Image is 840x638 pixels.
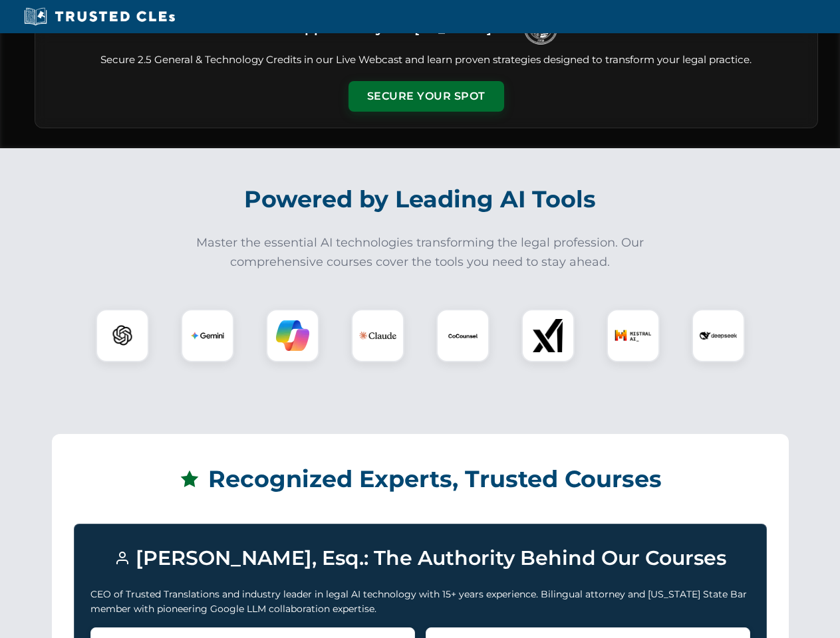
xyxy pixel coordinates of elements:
[446,319,480,352] img: CoCounsel Logo
[692,309,745,362] div: DeepSeek
[96,309,149,362] div: ChatGPT
[351,309,404,362] div: Claude
[188,233,653,272] p: Master the essential AI technologies transforming the legal profession. Our comprehensive courses...
[276,319,309,352] img: Copilot Logo
[349,81,504,112] button: Secure Your Spot
[20,7,179,27] img: Trusted CLEs
[607,309,660,362] div: Mistral AI
[191,319,224,352] img: Gemini Logo
[436,309,490,362] div: CoCounsel
[103,316,142,355] img: ChatGPT Logo
[700,317,737,354] img: DeepSeek Logo
[359,317,396,354] img: Claude Logo
[52,176,789,223] h2: Powered by Leading AI Tools
[531,319,565,352] img: xAI Logo
[74,456,767,502] h2: Recognized Experts, Trusted Courses
[181,309,234,362] div: Gemini
[521,309,575,362] div: xAI
[90,540,750,576] h3: [PERSON_NAME], Esq.: The Authority Behind Our Courses
[90,587,750,617] p: CEO of Trusted Translations and industry leader in legal AI technology with 15+ years experience....
[266,309,319,362] div: Copilot
[51,53,801,68] p: Secure 2.5 General & Technology Credits in our Live Webcast and learn proven strategies designed ...
[615,317,652,354] img: Mistral AI Logo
